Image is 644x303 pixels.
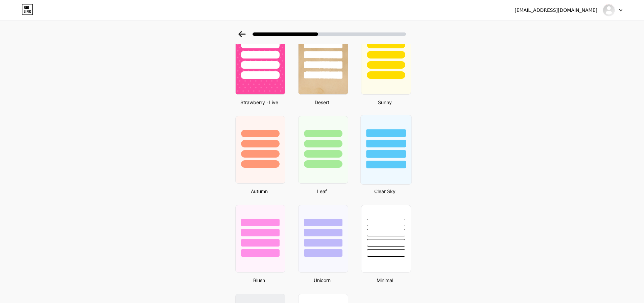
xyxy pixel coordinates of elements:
div: Autumn [233,188,285,195]
div: Desert [296,99,348,106]
div: Sunny [359,99,411,106]
div: Unicorn [296,277,348,284]
div: [EMAIL_ADDRESS][DOMAIN_NAME] [515,7,597,14]
div: Minimal [359,277,411,284]
div: Leaf [296,188,348,195]
img: sumbawatotoofficial [602,4,615,17]
div: Blush [233,277,285,284]
div: Strawberry · Live [233,99,285,106]
div: Clear Sky [359,188,411,195]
